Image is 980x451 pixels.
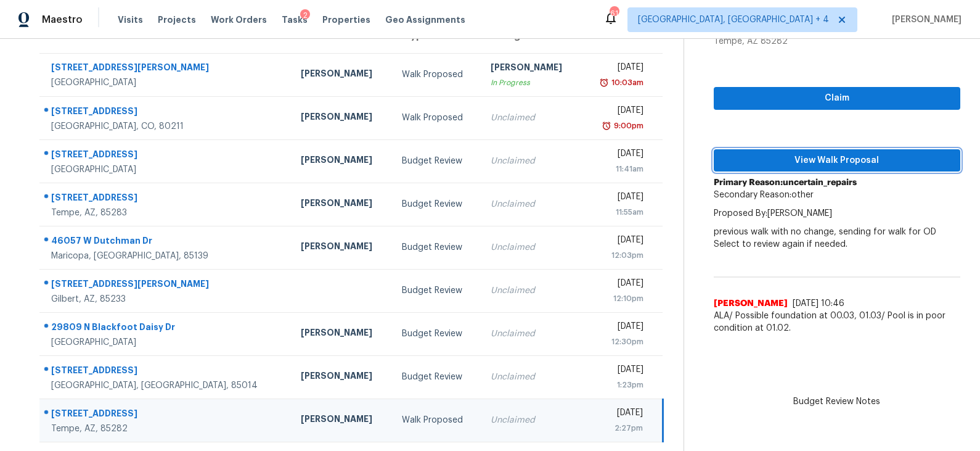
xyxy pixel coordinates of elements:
div: Unclaimed [491,284,571,297]
div: Budget Review [402,198,472,210]
span: [GEOGRAPHIC_DATA], [GEOGRAPHIC_DATA] + 4 [638,14,829,26]
span: Projects [158,14,196,26]
div: Budget Review [402,241,472,254]
div: Unclaimed [491,371,571,383]
div: [DATE] [592,104,643,120]
div: 11:55am [592,206,643,218]
div: [DATE] [592,277,643,292]
div: [DATE] [592,407,643,422]
div: Tempe, AZ 85282 [714,35,960,48]
div: [PERSON_NAME] [301,326,382,342]
div: 29809 N Blackfoot Daisy Dr [51,321,281,336]
div: 12:10pm [592,292,643,305]
p: previous walk with no change, sending for walk for OD Select to review again if needed. [714,226,960,250]
div: 2 [300,9,310,22]
img: Overdue Alarm Icon [602,120,611,132]
div: Unclaimed [491,241,571,254]
b: Primary Reason: uncertain_repairs [714,178,857,187]
div: Budget Review [402,155,472,167]
div: Unclaimed [491,414,571,426]
div: Gilbert, AZ, 85233 [51,293,281,305]
span: Secondary Reason: other [714,191,814,199]
div: [GEOGRAPHIC_DATA], [GEOGRAPHIC_DATA], 85014 [51,379,281,392]
div: [DATE] [592,234,643,249]
div: [STREET_ADDRESS] [51,191,281,207]
span: ALA/ Possible foundation at 00.03, 01.03/ Pool is in poor condition at 01.02. [714,310,960,334]
span: [DATE] 10:46 [793,299,844,308]
p: Proposed By: [PERSON_NAME] [714,207,960,220]
div: [GEOGRAPHIC_DATA] [51,336,281,349]
div: [PERSON_NAME] [301,67,382,83]
span: Tasks [282,15,308,24]
div: [DATE] [592,191,643,206]
div: Maricopa, [GEOGRAPHIC_DATA], 85139 [51,250,281,262]
span: Maestro [42,14,83,26]
div: 2:27pm [592,422,643,434]
div: [PERSON_NAME] [301,370,382,385]
div: Budget Review [402,328,472,340]
span: Work Orders [211,14,267,26]
div: [STREET_ADDRESS] [51,364,281,379]
div: [DATE] [592,147,643,163]
img: Overdue Alarm Icon [599,77,609,89]
div: [PERSON_NAME] [491,61,571,77]
div: [DATE] [592,61,643,77]
span: View Walk Proposal [724,153,950,168]
div: 46057 W Dutchman Dr [51,234,281,250]
div: [GEOGRAPHIC_DATA] [51,163,281,176]
div: Tempe, AZ, 85282 [51,423,281,435]
div: [PERSON_NAME] [301,413,382,428]
div: 11:41am [592,163,643,175]
button: View Walk Proposal [714,149,960,172]
div: 10:03am [609,77,643,89]
div: 9:00pm [611,120,643,132]
div: [STREET_ADDRESS] [51,407,281,423]
div: Unclaimed [491,198,571,210]
div: [PERSON_NAME] [301,197,382,212]
div: [PERSON_NAME] [301,154,382,169]
div: Unclaimed [491,328,571,340]
div: Unclaimed [491,112,571,124]
div: 12:30pm [592,336,643,348]
div: 61 [610,7,618,20]
button: Claim [714,87,960,110]
div: Budget Review [402,371,472,383]
div: [GEOGRAPHIC_DATA], CO, 80211 [51,120,281,133]
div: [DATE] [592,363,643,379]
div: [GEOGRAPHIC_DATA] [51,77,281,89]
div: Walk Proposed [402,68,472,81]
div: 12:03pm [592,249,643,262]
div: [PERSON_NAME] [301,110,382,126]
div: Unclaimed [491,155,571,167]
span: [PERSON_NAME] [887,14,962,26]
div: [DATE] [592,320,643,336]
div: [STREET_ADDRESS] [51,148,281,163]
div: In Progress [491,77,571,89]
div: 1:23pm [592,379,643,391]
span: [PERSON_NAME] [714,297,788,310]
div: [STREET_ADDRESS] [51,105,281,120]
div: Budget Review [402,284,472,297]
span: Properties [322,14,370,26]
span: Budget Review Notes [786,395,888,408]
span: Geo Assignments [385,14,465,26]
div: [STREET_ADDRESS][PERSON_NAME] [51,278,281,293]
div: Tempe, AZ, 85283 [51,207,281,219]
div: Walk Proposed [402,414,472,426]
div: [PERSON_NAME] [301,240,382,255]
span: Claim [724,91,950,106]
span: Visits [118,14,143,26]
div: Walk Proposed [402,112,472,124]
div: [STREET_ADDRESS][PERSON_NAME] [51,61,281,77]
